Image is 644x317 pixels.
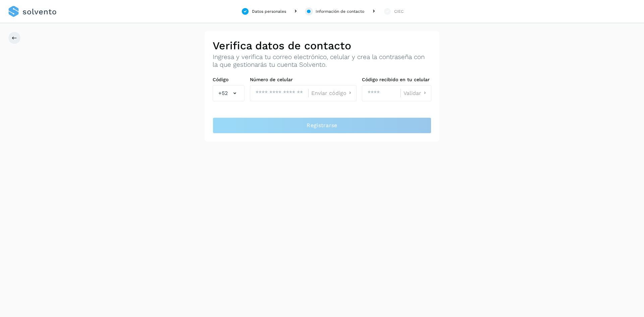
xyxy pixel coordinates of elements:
label: Código recibido en tu celular [362,77,431,83]
div: Datos personales [252,8,286,14]
div: CIEC [394,8,404,14]
span: Enviar código [311,91,346,96]
button: Registrarse [213,117,431,134]
button: Validar [404,90,428,97]
label: Código [213,77,245,83]
span: +52 [218,89,228,97]
p: Ingresa y verifica tu correo electrónico, celular y crea la contraseña con la que gestionarás tu ... [213,53,431,69]
div: Información de contacto [316,8,364,14]
span: Registrarse [307,122,337,129]
span: Validar [404,91,421,96]
label: Número de celular [250,77,357,83]
h2: Verifica datos de contacto [213,39,431,52]
button: Enviar código [311,90,354,97]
